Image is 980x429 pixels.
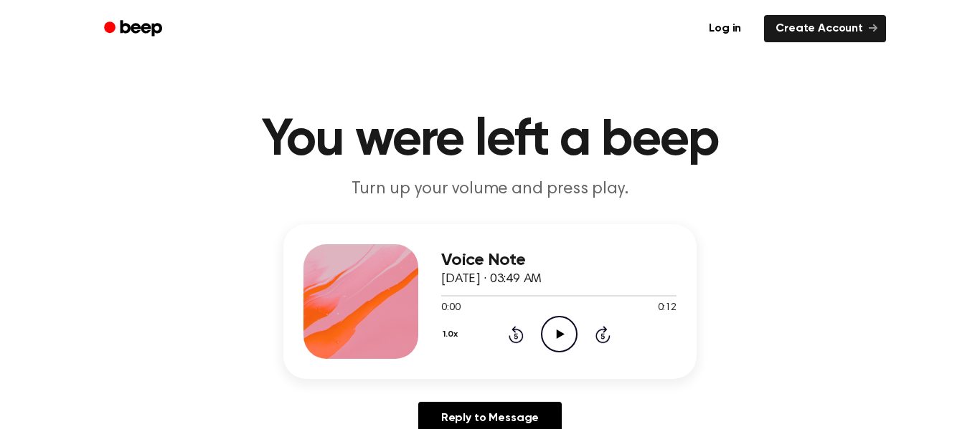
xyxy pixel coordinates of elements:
h1: You were left a beep [123,115,857,166]
h3: Voice Note [441,251,677,270]
a: Create Account [764,15,886,42]
button: 1.0x [441,322,463,347]
p: Turn up your volume and press play. [215,178,765,201]
a: Beep [94,15,175,43]
span: 0:12 [658,301,677,316]
a: Log in [694,12,755,45]
span: 0:00 [441,301,460,316]
span: [DATE] · 03:49 AM [441,273,542,286]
